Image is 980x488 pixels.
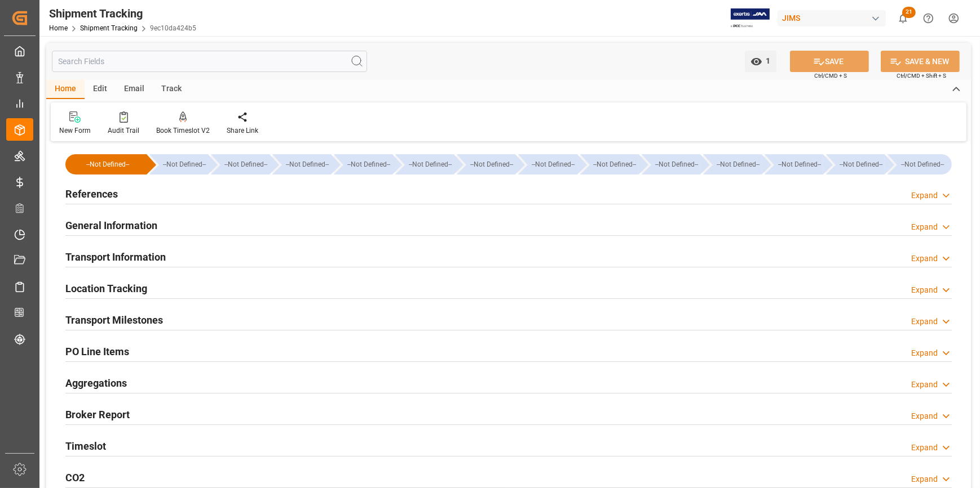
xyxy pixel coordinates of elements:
[345,154,392,174] div: --Not Defined--
[108,126,139,136] div: Audit Trail
[911,442,938,454] div: Expand
[153,80,190,99] div: Track
[778,10,886,26] div: JIMS
[911,410,938,422] div: Expand
[518,154,577,174] div: --Not Defined--
[65,312,163,328] h2: Transport Milestones
[837,154,885,174] div: --Not Defined--
[653,154,700,174] div: --Not Defined--
[46,80,85,99] div: Home
[745,51,776,72] button: open menu
[65,344,129,359] h2: PO Line Items
[776,154,823,174] div: --Not Defined--
[897,71,946,80] span: Ctrl/CMD + Shift + S
[899,154,946,174] div: --Not Defined--
[765,154,823,174] div: --Not Defined--
[59,126,91,136] div: New Form
[65,249,166,265] h2: Transport Information
[65,281,147,296] h2: Location Tracking
[116,80,153,99] div: Email
[49,24,68,32] a: Home
[911,379,938,391] div: Expand
[65,154,147,174] div: --Not Defined--
[580,154,639,174] div: --Not Defined--
[407,154,454,174] div: --Not Defined--
[395,154,454,174] div: --Not Defined--
[778,7,890,29] button: JIMS
[65,470,85,485] h2: CO2
[85,80,116,99] div: Edit
[591,154,639,174] div: --Not Defined--
[826,154,885,174] div: --Not Defined--
[284,154,331,174] div: --Not Defined--
[714,154,762,174] div: --Not Defined--
[902,7,916,18] span: 21
[211,154,270,174] div: --Not Defined--
[642,154,700,174] div: --Not Defined--
[890,6,916,31] button: show 21 new notifications
[731,8,770,28] img: Exertis%20JAM%20-%20Email%20Logo.jpg_1722504956.jpg
[881,51,960,72] button: SAVE & NEW
[703,154,762,174] div: --Not Defined--
[272,154,331,174] div: --Not Defined--
[65,218,157,233] h2: General Information
[65,407,130,422] h2: Broker Report
[80,24,138,32] a: Shipment Tracking
[762,56,771,65] span: 1
[911,284,938,296] div: Expand
[156,126,210,136] div: Book Timeslot V2
[457,154,515,174] div: --Not Defined--
[888,154,952,174] div: --Not Defined--
[161,154,208,174] div: --Not Defined--
[790,51,869,72] button: SAVE
[911,473,938,485] div: Expand
[65,438,106,454] h2: Timeslot
[529,154,577,174] div: --Not Defined--
[911,347,938,359] div: Expand
[222,154,270,174] div: --Not Defined--
[65,375,127,391] h2: Aggregations
[65,186,118,202] h2: References
[911,316,938,328] div: Expand
[227,126,258,136] div: Share Link
[911,221,938,233] div: Expand
[911,190,938,202] div: Expand
[49,5,196,22] div: Shipment Tracking
[149,154,208,174] div: --Not Defined--
[814,71,847,80] span: Ctrl/CMD + S
[334,154,392,174] div: --Not Defined--
[77,154,139,174] div: --Not Defined--
[916,6,941,31] button: Help Center
[468,154,515,174] div: --Not Defined--
[911,253,938,265] div: Expand
[52,51,367,72] input: Search Fields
